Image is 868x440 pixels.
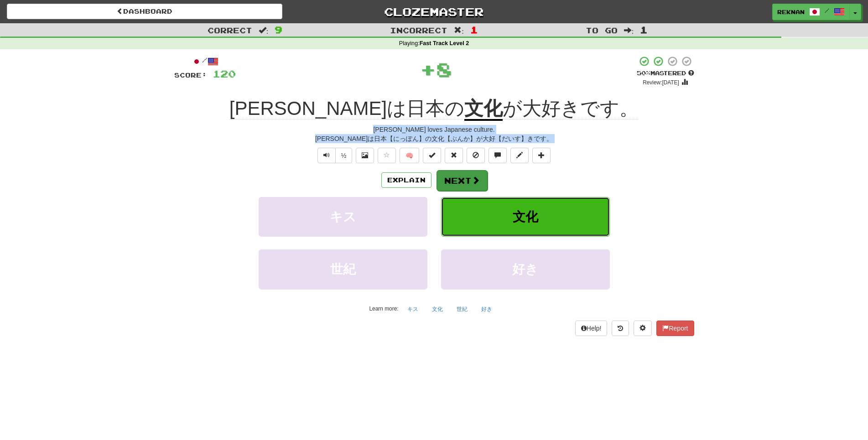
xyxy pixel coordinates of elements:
button: 🧠 [400,148,419,163]
span: : [624,26,634,34]
span: + [420,56,436,83]
span: キス [330,210,356,224]
a: Clozemaster [296,4,572,20]
small: Review: [DATE] [643,79,679,86]
button: Edit sentence (alt+d) [510,148,529,163]
div: Mastered [637,69,694,78]
button: ½ [335,148,353,163]
span: 好き [512,262,538,276]
span: : [259,26,269,34]
button: Help! [575,321,608,336]
small: Learn more: [369,305,398,312]
button: 世紀 [452,302,473,316]
button: Add to collection (alt+a) [532,148,551,163]
span: / [825,7,829,14]
button: 文化 [441,197,610,237]
button: Report [656,321,694,336]
button: Show image (alt+x) [356,148,374,163]
a: Reknan / [772,4,850,20]
button: Set this sentence to 100% Mastered (alt+m) [423,148,441,163]
span: 50 % [637,69,650,77]
div: Text-to-speech controls [316,148,353,163]
button: Reset to 0% Mastered (alt+r) [445,148,463,163]
button: 好き [441,249,610,289]
div: [PERSON_NAME] loves Japanese culture. [174,125,694,134]
button: キス [402,302,423,316]
button: Play sentence audio (ctl+space) [317,148,336,163]
span: [PERSON_NAME]は日本の [229,98,464,119]
button: Favorite sentence (alt+f) [378,148,396,163]
span: 文化 [513,210,538,224]
span: Score: [174,71,207,79]
span: 1 [470,24,478,35]
span: 8 [436,58,452,81]
a: Dashboard [7,4,282,19]
span: To go [586,26,618,35]
strong: Fast Track Level 2 [420,40,469,47]
span: Reknan [777,8,805,16]
div: / [174,56,236,67]
button: 世紀 [259,249,427,289]
span: 世紀 [330,262,356,276]
span: 1 [640,24,648,35]
button: Explain [381,172,431,188]
button: 好き [476,302,497,316]
span: Incorrect [390,26,447,35]
span: Correct [208,26,252,35]
span: : [454,26,464,34]
div: [PERSON_NAME]は日本【にっぽん】の文化【ぶんか】が大好【だいす】きです。 [174,134,694,143]
button: Next [437,170,488,191]
button: Round history (alt+y) [612,321,629,336]
span: 9 [275,24,282,35]
u: 文化 [464,98,503,121]
button: Ignore sentence (alt+i) [467,148,485,163]
button: キス [259,197,427,237]
button: 文化 [427,302,448,316]
span: 120 [213,68,236,79]
button: Discuss sentence (alt+u) [489,148,507,163]
span: が大好きです。 [503,98,639,119]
